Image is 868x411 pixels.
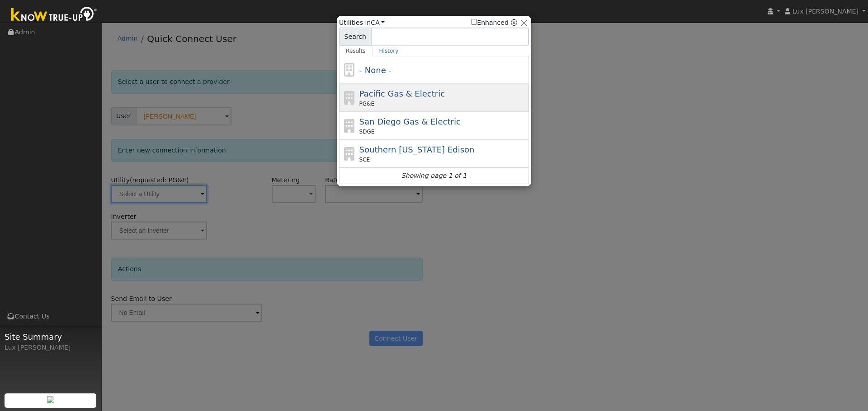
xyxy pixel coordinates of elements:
[7,5,102,25] img: Know True-Up
[511,19,517,26] a: Enhanced Providers
[359,100,374,108] span: PG&E
[471,18,509,28] label: Enhanced
[5,343,97,352] div: Lux [PERSON_NAME]
[339,28,371,46] span: Search
[359,156,370,164] span: SCE
[5,331,97,343] span: Site Summary
[793,8,859,15] span: Lux [PERSON_NAME]
[471,19,477,25] input: Enhanced
[371,19,385,26] a: CA
[359,65,392,75] span: - None -
[359,117,461,126] span: San Diego Gas & Electric
[339,46,373,56] a: Results
[339,18,385,28] span: Utilities in
[359,128,375,136] span: SDGE
[359,89,445,98] span: Pacific Gas & Electric
[359,145,475,154] span: Southern [US_STATE] Edison
[401,171,467,180] i: Showing page 1 of 1
[471,18,517,28] span: Show enhanced providers
[47,396,54,403] img: retrieve
[373,46,406,56] a: History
